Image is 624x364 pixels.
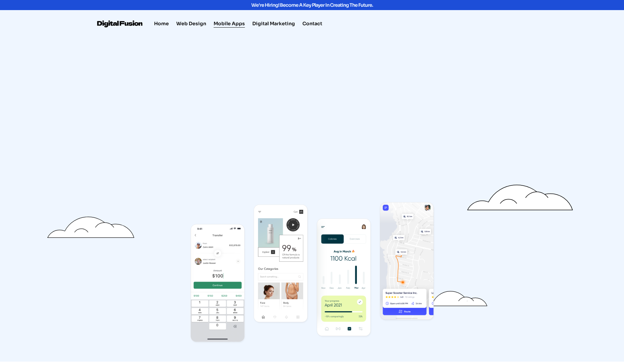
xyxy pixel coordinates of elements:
a: Digital Marketing [252,20,295,28]
a: Contact [302,20,322,28]
a: Web Design [176,20,206,28]
a: Mobile Apps [214,20,245,28]
a: Home [154,20,169,28]
div: We're hiring! Become a key player in creating the future. [140,3,484,7]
